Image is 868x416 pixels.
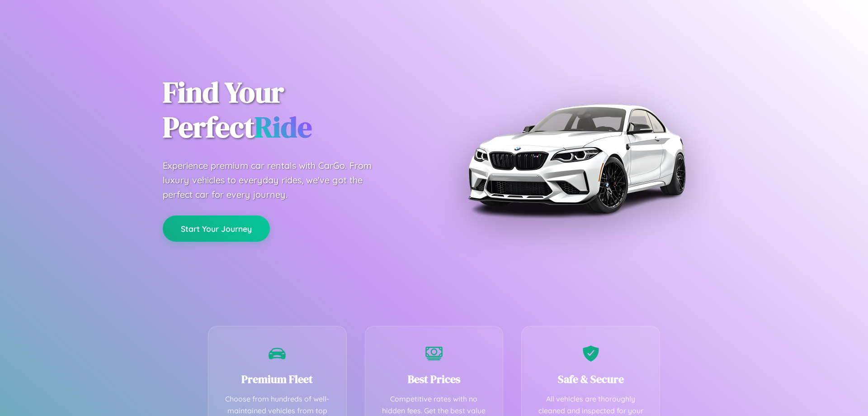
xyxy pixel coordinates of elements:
[379,372,490,387] h3: Best Prices
[222,372,333,387] h3: Premium Fleet
[163,215,270,242] button: Start Your Journey
[163,75,420,145] h1: Find Your Perfect
[463,45,689,272] img: Premium BMW car rental vehicle
[163,158,389,202] p: Experience premium car rentals with CarGo. From luxury vehicles to everyday rides, we've got the ...
[255,107,312,147] span: Ride
[535,372,646,387] h3: Safe & Secure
